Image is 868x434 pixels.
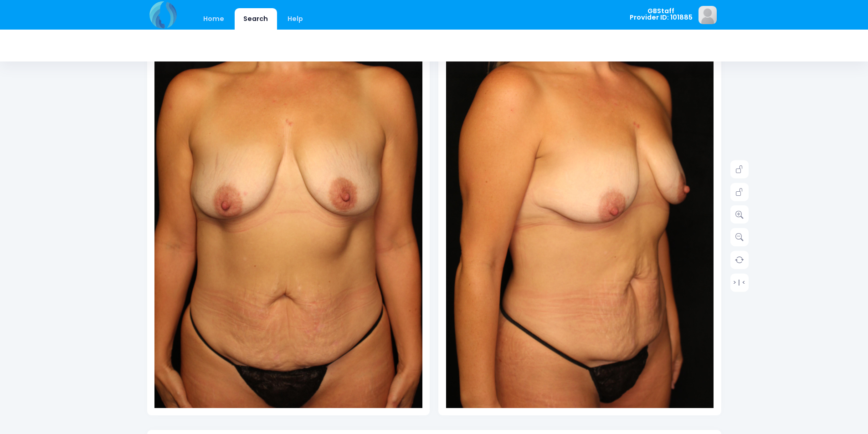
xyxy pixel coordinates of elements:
a: > | < [730,273,749,291]
img: image [699,6,717,24]
a: Help [278,8,312,30]
span: GBStaff Provider ID: 101885 [630,8,693,21]
a: Home [195,8,233,30]
a: Search [235,8,277,30]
